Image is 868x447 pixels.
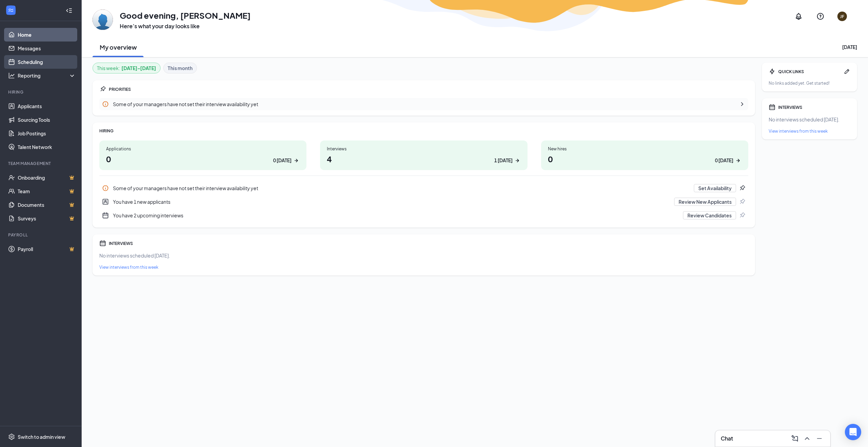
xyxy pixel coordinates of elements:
div: Open Intercom Messenger [845,424,861,440]
svg: Pin [739,185,746,192]
div: Some of your managers have not set their interview availability yet [113,185,690,192]
button: ChevronUp [802,433,813,444]
div: HIRING [99,128,748,134]
button: Set Availability [694,184,736,192]
a: OnboardingCrown [18,171,76,184]
button: ComposeMessage [789,433,800,444]
b: [DATE] - [DATE] [121,64,156,72]
div: Interviews [327,146,520,152]
div: Applications [106,146,300,152]
svg: Pen [844,68,850,75]
svg: ArrowRight [514,157,521,164]
a: CalendarNewYou have 2 upcoming interviewsReview CandidatesPin [99,209,748,222]
h2: My overview [100,43,137,51]
div: 1 [DATE] [494,157,513,164]
svg: ChevronRight [739,101,746,107]
svg: Pin [739,198,746,205]
a: DocumentsCrown [18,198,76,212]
h1: 0 [548,153,741,165]
div: You have 2 upcoming interviews [113,212,679,219]
button: Review New Applicants [674,198,736,206]
a: Applicants [18,99,76,113]
h3: Chat [721,435,733,442]
a: View interviews from this week [769,128,850,134]
div: INTERVIEWS [109,241,748,246]
div: INTERVIEWS [778,104,850,110]
div: QUICK LINKS [778,69,841,74]
img: Jeff Franklin [93,10,113,30]
a: InfoSome of your managers have not set their interview availability yetChevronRight [99,98,748,110]
svg: ChevronUp [803,434,811,443]
a: Messages [18,42,76,55]
svg: ArrowRight [735,157,741,164]
div: Switch to admin view [18,433,65,440]
svg: ArrowRight [293,157,300,164]
a: UserEntityYou have 1 new applicantsReview New ApplicantsPin [99,195,748,209]
div: You have 2 upcoming interviews [99,209,748,222]
svg: UserEntity [102,198,109,205]
svg: Notifications [795,12,803,20]
div: Some of your managers have not set their interview availability yet [99,98,748,110]
svg: Minimize [815,434,823,443]
div: Some of your managers have not set their interview availability yet [113,101,735,107]
a: Talent Network [18,140,76,154]
div: [DATE] [842,44,857,50]
svg: Calendar [99,240,106,247]
button: Review Candidates [683,211,736,219]
h1: 0 [106,153,300,165]
svg: Bolt [769,68,775,75]
svg: ComposeMessage [791,434,799,443]
div: Reporting [18,72,76,79]
a: Scheduling [18,55,76,69]
svg: QuestionInfo [816,12,824,20]
a: InfoSome of your managers have not set their interview availability yetSet AvailabilityPin [99,181,748,195]
div: You have 1 new applicants [99,195,748,209]
div: This week : [97,64,156,72]
div: Team Management [8,161,74,166]
svg: Analysis [8,72,15,79]
svg: Settings [8,433,15,440]
h1: 4 [327,153,520,165]
h1: Good evening, [PERSON_NAME] [120,10,251,21]
div: Some of your managers have not set their interview availability yet [99,181,748,195]
a: Sourcing Tools [18,113,76,127]
a: Home [18,28,76,42]
div: Payroll [8,232,74,238]
div: New hires [548,146,741,152]
svg: Collapse [66,7,72,14]
div: No interviews scheduled [DATE]. [769,116,850,123]
svg: Info [102,101,109,107]
svg: Pin [739,212,746,219]
div: You have 1 new applicants [113,198,670,205]
h3: Here’s what your day looks like [120,22,251,30]
div: Hiring [8,89,74,95]
a: Job Postings [18,127,76,140]
a: SurveysCrown [18,212,76,225]
div: 0 [DATE] [273,157,291,164]
button: Minimize [814,433,825,444]
svg: CalendarNew [102,212,109,219]
div: PRIORITIES [109,86,748,92]
svg: Info [102,185,109,192]
a: Interviews41 [DATE]ArrowRight [320,140,527,170]
svg: WorkstreamLogo [7,7,14,14]
a: View interviews from this week [99,264,748,270]
svg: Calendar [769,104,775,111]
a: New hires00 [DATE]ArrowRight [541,140,748,170]
svg: Pin [99,86,106,93]
b: This month [168,64,193,72]
a: Applications00 [DATE]ArrowRight [99,140,306,170]
div: JF [840,14,844,19]
a: TeamCrown [18,184,76,198]
div: No interviews scheduled [DATE]. [99,252,748,259]
div: 0 [DATE] [715,157,733,164]
div: No links added yet. Get started! [769,80,850,86]
a: PayrollCrown [18,242,76,256]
